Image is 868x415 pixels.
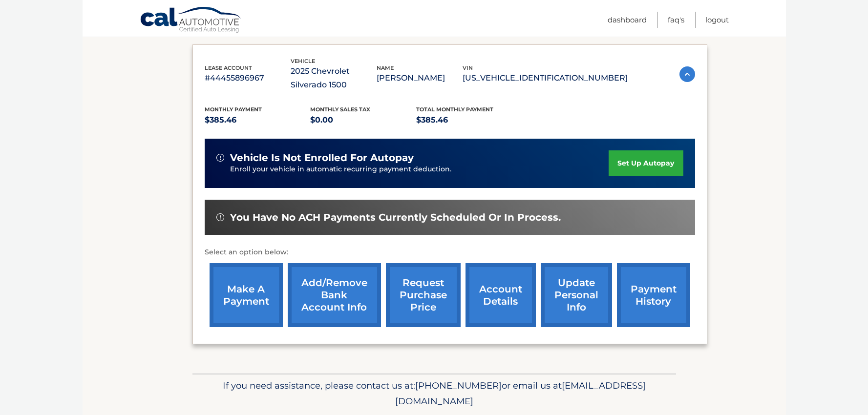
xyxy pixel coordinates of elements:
[291,58,315,64] span: vehicle
[705,12,729,28] a: Logout
[617,263,690,327] a: payment history
[310,113,416,127] p: $0.00
[230,164,609,175] p: Enroll your vehicle in automatic recurring payment deduction.
[205,247,695,258] p: Select an option below:
[463,64,473,71] span: vin
[395,380,646,407] span: [EMAIL_ADDRESS][DOMAIN_NAME]
[463,71,628,85] p: [US_VEHICLE_IDENTIFICATION_NUMBER]
[205,106,262,113] span: Monthly Payment
[310,106,370,113] span: Monthly sales Tax
[230,152,414,164] span: vehicle is not enrolled for autopay
[216,154,224,162] img: alert-white.svg
[541,263,612,327] a: update personal info
[230,211,561,224] span: You have no ACH payments currently scheduled or in process.
[679,66,695,82] img: accordion-active.svg
[386,263,461,327] a: request purchase price
[210,263,283,327] a: make a payment
[291,64,377,92] p: 2025 Chevrolet Silverado 1500
[668,12,684,28] a: FAQ's
[205,71,291,85] p: #44455896967
[416,113,522,127] p: $385.46
[140,6,242,35] a: Cal Automotive
[377,64,394,71] span: name
[609,150,683,176] a: set up autopay
[416,106,493,113] span: Total Monthly Payment
[377,71,463,85] p: [PERSON_NAME]
[288,263,381,327] a: Add/Remove bank account info
[466,263,536,327] a: account details
[415,380,502,391] span: [PHONE_NUMBER]
[205,113,311,127] p: $385.46
[199,378,670,409] p: If you need assistance, please contact us at: or email us at
[205,64,252,71] span: lease account
[216,213,224,221] img: alert-white.svg
[608,12,647,28] a: Dashboard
